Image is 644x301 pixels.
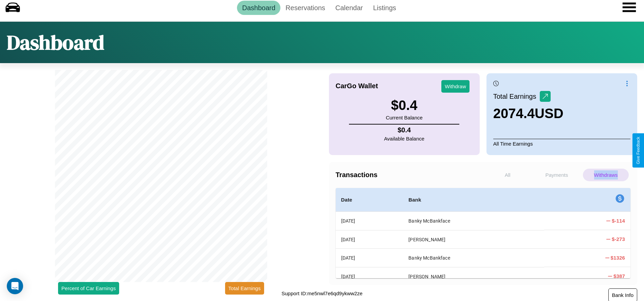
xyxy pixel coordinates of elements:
[341,196,398,204] h4: Date
[408,196,538,204] h4: Bank
[237,1,280,15] a: Dashboard
[611,254,625,261] h4: $ 1326
[493,106,564,121] h3: 2074.4 USD
[485,169,531,181] p: All
[336,212,403,230] th: [DATE]
[336,230,403,248] th: [DATE]
[336,267,403,285] th: [DATE]
[386,98,422,113] h3: $ 0.4
[534,169,580,181] p: Payments
[441,80,470,93] button: Withdraw
[583,169,629,181] p: Withdraws
[368,1,401,15] a: Listings
[336,249,403,267] th: [DATE]
[330,1,368,15] a: Calendar
[403,249,544,267] th: Banky McBankface
[613,272,625,280] h4: $ 387
[493,139,630,148] p: All Time Earnings
[636,137,641,164] div: Give Feedback
[612,236,625,243] h4: $ -273
[493,90,540,102] p: Total Earnings
[403,212,544,230] th: Banky McBankface
[58,282,119,295] button: Percent of Car Earnings
[280,1,330,15] a: Reservations
[7,29,104,56] h1: Dashboard
[281,289,362,298] p: Support ID: me5nwl7e6qd9ykww2ze
[403,230,544,248] th: [PERSON_NAME]
[612,217,625,224] h4: $ -114
[7,278,23,294] div: Open Intercom Messenger
[336,171,483,179] h4: Transactions
[225,282,264,295] button: Total Earnings
[386,113,422,122] p: Current Balance
[336,82,378,90] h4: CarGo Wallet
[403,267,544,285] th: [PERSON_NAME]
[384,134,424,143] p: Available Balance
[384,126,424,134] h4: $ 0.4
